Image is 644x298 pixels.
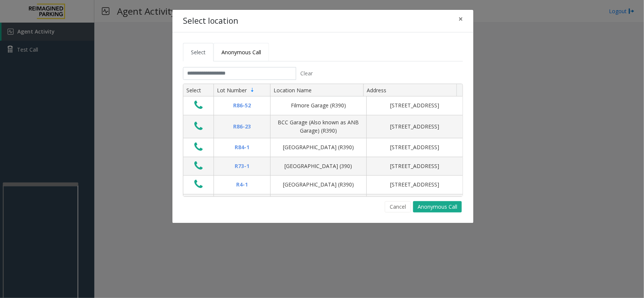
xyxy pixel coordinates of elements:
[275,101,362,110] div: Filmore Garage (R390)
[274,87,312,94] span: Location Name
[218,180,266,189] div: R4-1
[371,180,458,189] div: [STREET_ADDRESS]
[249,87,255,93] span: Sortable
[218,122,266,131] div: R86-23
[371,101,458,110] div: [STREET_ADDRESS]
[218,162,266,170] div: R73-1
[275,118,362,135] div: BCC Garage (Also known as ANB Garage) (R390)
[413,201,462,212] button: Anonymous Call
[218,143,266,151] div: R84-1
[458,14,463,24] span: ×
[367,87,386,94] span: Address
[275,180,362,189] div: [GEOGRAPHIC_DATA] (R390)
[191,49,206,56] span: Select
[183,84,214,97] th: Select
[371,122,458,131] div: [STREET_ADDRESS]
[275,162,362,170] div: [GEOGRAPHIC_DATA] (390)
[296,67,317,80] button: Clear
[183,15,238,27] h4: Select location
[453,10,468,28] button: Close
[275,143,362,151] div: [GEOGRAPHIC_DATA] (R390)
[221,49,261,56] span: Anonymous Call
[218,101,266,110] div: R86-52
[371,143,458,151] div: [STREET_ADDRESS]
[371,162,458,170] div: [STREET_ADDRESS]
[385,201,411,212] button: Cancel
[217,87,247,94] span: Lot Number
[183,43,463,61] ul: Tabs
[183,84,463,196] div: Data table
